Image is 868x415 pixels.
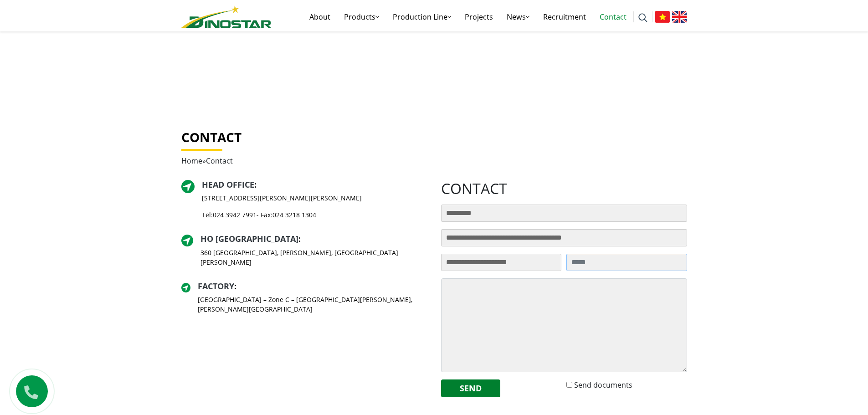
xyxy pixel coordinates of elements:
[198,295,427,314] p: [GEOGRAPHIC_DATA] – Zone C – [GEOGRAPHIC_DATA][PERSON_NAME], [PERSON_NAME][GEOGRAPHIC_DATA]
[500,2,536,31] a: News
[200,248,427,267] p: 360 [GEOGRAPHIC_DATA], [PERSON_NAME], [GEOGRAPHIC_DATA][PERSON_NAME]
[441,379,500,397] button: Send
[303,2,337,31] a: About
[181,130,687,145] h1: Contact
[200,234,427,244] h2: :
[593,2,633,31] a: Contact
[200,233,298,244] a: HO [GEOGRAPHIC_DATA]
[206,156,233,166] span: Contact
[181,156,202,166] a: Home
[202,180,362,190] h2: :
[181,180,195,193] img: directer
[202,210,362,220] p: Tel: - Fax:
[272,210,316,219] a: 024 3218 1304
[202,179,254,190] a: Head Office
[213,210,257,219] a: 024 3942 7991
[536,2,593,31] a: Recruitment
[337,2,386,31] a: Products
[198,282,427,292] h2: :
[181,156,233,166] span: »
[386,2,458,31] a: Production Line
[574,379,632,390] label: Send documents
[202,193,362,203] p: [STREET_ADDRESS][PERSON_NAME][PERSON_NAME]
[458,2,500,31] a: Projects
[655,11,670,23] img: Tiếng Việt
[181,235,193,246] img: directer
[181,5,272,28] img: logo
[181,283,190,292] img: directer
[441,180,687,197] h2: contact
[638,13,647,22] img: search
[198,281,234,292] a: Factory
[672,11,687,23] img: English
